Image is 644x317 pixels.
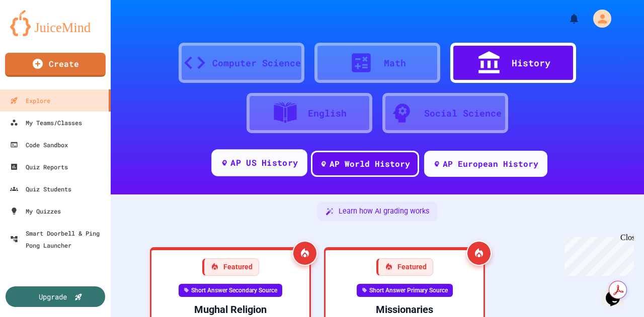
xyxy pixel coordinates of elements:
[10,139,68,151] div: Code Sandbox
[212,56,301,70] div: Computer Science
[560,233,634,276] iframe: chat widget
[602,277,634,307] iframe: chat widget
[330,158,410,170] div: AP World History
[10,94,50,107] div: Explore
[10,227,107,251] div: Smart Doorbell & Ping Pong Launcher
[339,206,429,217] span: Learn how AI grading works
[159,303,301,316] div: Mughal Religion
[583,7,614,30] div: My Account
[5,53,106,77] a: Create
[202,258,259,276] div: Featured
[443,158,538,170] div: AP European History
[424,107,502,120] div: Social Science
[10,10,101,36] img: logo-orange.svg
[39,291,67,302] div: Upgrade
[10,161,68,173] div: Quiz Reports
[10,183,71,195] div: Quiz Students
[357,284,453,297] div: Short Answer Primary Source
[512,56,550,70] div: History
[179,284,282,297] div: Short Answer Secondary Source
[308,107,347,120] div: English
[549,10,583,27] div: My Notifications
[384,56,406,70] div: Math
[4,4,69,64] div: Chat with us now!Close
[334,303,475,316] div: Missionaries
[376,258,433,276] div: Featured
[10,117,82,129] div: My Teams/Classes
[230,157,298,169] div: AP US History
[10,205,61,217] div: My Quizzes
